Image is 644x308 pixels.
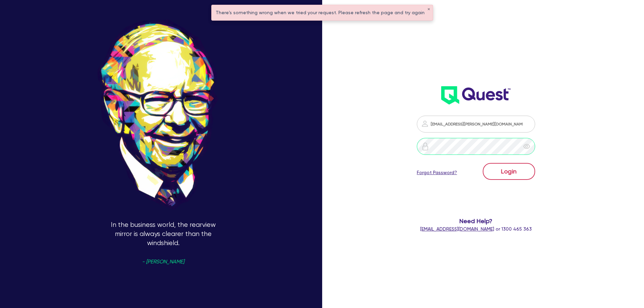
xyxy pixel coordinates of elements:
[441,86,510,104] img: wH2k97JdezQIQAAAABJRU5ErkJggg==
[417,116,535,133] input: Email address
[390,216,563,226] span: Need Help?
[523,143,530,150] span: eye
[420,226,532,232] span: or 1300 465 363
[417,169,457,176] a: Forgot Password?
[420,226,494,232] a: [EMAIL_ADDRESS][DOMAIN_NAME]
[427,8,430,11] button: ✕
[212,5,433,20] div: There's something wrong when we tried your request. Please refresh the page and try again
[421,142,429,150] img: icon-password
[483,163,535,180] button: Login
[421,120,429,128] img: icon-password
[142,259,184,264] span: - [PERSON_NAME]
